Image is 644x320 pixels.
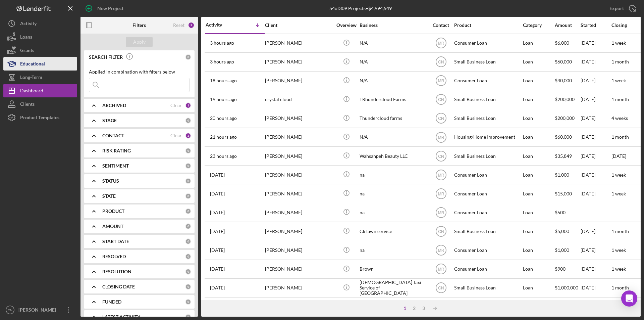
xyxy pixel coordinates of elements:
[581,147,611,165] div: [DATE]
[210,134,237,140] time: 2025-08-21 21:12
[210,40,234,46] time: 2025-08-22 14:31
[523,109,554,127] div: Loan
[20,44,34,59] div: Grants
[454,260,521,278] div: Consumer Loan
[102,284,135,289] b: CLOSING DATE
[265,128,332,146] div: [PERSON_NAME]
[265,22,332,28] div: Client
[3,111,77,124] button: Product Templates
[360,203,427,221] div: na
[438,229,444,234] text: CN
[126,37,153,47] button: Apply
[265,279,332,297] div: [PERSON_NAME]
[360,22,427,28] div: Business
[555,91,580,108] div: $200,000
[581,222,611,240] div: [DATE]
[3,57,77,71] button: Educational
[102,314,140,320] b: LATEST ACTIVITY
[185,102,191,108] div: 1
[132,22,146,28] b: Filters
[454,298,521,316] div: Consumer Loan
[3,97,77,111] button: Clients
[400,306,410,311] div: 1
[17,303,60,318] div: [PERSON_NAME]
[210,153,237,159] time: 2025-08-21 18:35
[89,54,123,60] b: SEARCH FILTER
[360,128,427,146] div: N/A
[438,210,444,215] text: MR
[555,72,580,90] div: $40,000
[102,209,124,214] b: PRODUCT
[185,178,191,184] div: 0
[611,247,626,253] time: 1 week
[102,163,129,169] b: SENTIMENT
[438,191,444,196] text: MR
[334,22,359,28] div: Overview
[102,148,131,153] b: RISK RATING
[3,44,77,57] a: Grants
[523,185,554,202] div: Loan
[523,34,554,52] div: Loan
[265,34,332,52] div: [PERSON_NAME]
[581,298,611,316] div: [DATE]
[523,53,554,71] div: Loan
[438,60,444,64] text: CN
[555,166,580,184] div: $1,000
[329,6,392,11] div: 54 of 309 Projects • $4,994,549
[265,298,332,316] div: [PERSON_NAME]
[3,30,77,44] a: Loans
[89,69,190,75] div: Applied in combination with filters below
[102,254,126,259] b: RESOLVED
[581,109,611,127] div: [DATE]
[265,166,332,184] div: [PERSON_NAME]
[360,279,427,297] div: [DEMOGRAPHIC_DATA] Taxi Service of [GEOGRAPHIC_DATA]
[611,191,626,196] time: 1 week
[555,185,580,202] div: $15,000
[581,166,611,184] div: [DATE]
[3,84,77,97] button: Dashboard
[360,222,427,240] div: Ck lawn service
[581,241,611,259] div: [DATE]
[210,266,225,272] time: 2025-08-19 08:29
[360,72,427,90] div: N/A
[360,166,427,184] div: na
[185,193,191,199] div: 0
[265,91,332,108] div: crystal cloud
[438,154,444,158] text: CN
[185,133,191,139] div: 2
[185,238,191,244] div: 0
[360,53,427,71] div: N/A
[265,53,332,71] div: [PERSON_NAME]
[173,22,184,28] div: Reset
[170,133,182,138] div: Clear
[20,71,42,86] div: Long-Term
[523,241,554,259] div: Loan
[454,203,521,221] div: Consumer Loan
[20,17,37,32] div: Activity
[611,40,626,46] time: 1 week
[523,22,554,28] div: Category
[438,41,444,46] text: MR
[454,241,521,259] div: Consumer Loan
[454,72,521,90] div: Consumer Loan
[523,279,554,297] div: Loan
[102,239,129,244] b: START DATE
[621,290,637,307] div: Open Intercom Messenger
[360,91,427,108] div: TRhundercloud Farms
[3,71,77,84] button: Long-Term
[523,128,554,146] div: Loan
[419,306,428,311] div: 3
[265,72,332,90] div: [PERSON_NAME]
[210,97,237,102] time: 2025-08-21 22:28
[523,91,554,108] div: Loan
[185,208,191,214] div: 0
[185,299,191,305] div: 0
[102,178,119,184] b: STATUS
[454,279,521,297] div: Small Business Loan
[454,222,521,240] div: Small Business Loan
[170,103,182,108] div: Clear
[210,210,225,215] time: 2025-08-20 18:20
[454,109,521,127] div: Small Business Loan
